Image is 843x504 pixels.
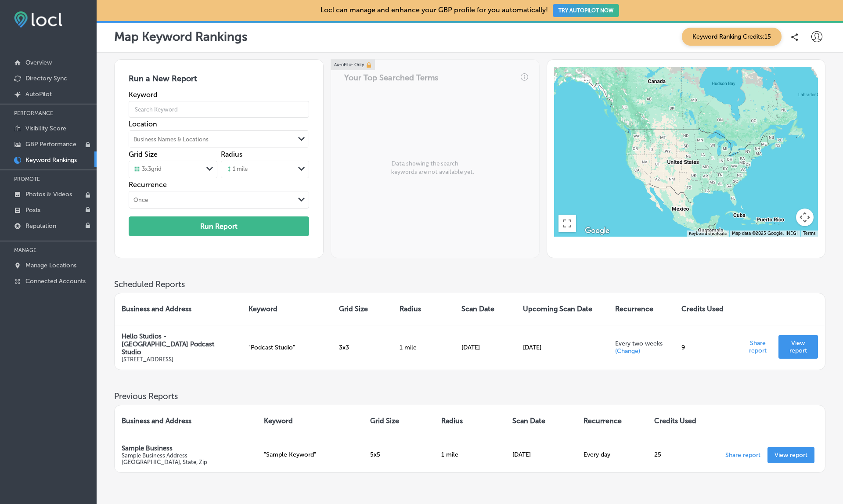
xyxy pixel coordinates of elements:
[505,437,576,472] td: [DATE]
[615,340,667,347] p: Every two weeks
[241,293,332,325] th: Keyword
[129,97,309,122] input: Search Keyword
[25,59,52,66] p: Overview
[25,277,86,285] p: Connected Accounts
[122,356,234,363] p: [STREET_ADDRESS]
[114,391,825,401] h3: Previous Reports
[249,344,325,351] p: " Podcast Studio "
[393,325,455,370] td: 1 mile
[516,293,608,325] th: Upcoming Scan Date
[454,293,516,325] th: Scan Date
[332,325,392,370] td: 3 x 3
[796,209,814,226] button: Map camera controls
[129,120,309,128] label: Location
[25,156,77,164] p: Keyword Rankings
[122,452,250,465] p: Sample Business Address [GEOGRAPHIC_DATA], State, Zip
[393,293,455,325] th: Radius
[778,335,818,359] a: View report
[129,216,309,236] button: Run Report
[725,449,760,459] p: Share report
[454,325,516,370] td: [DATE]
[732,231,798,236] span: Map data ©2025 Google, INEGI
[608,293,674,325] th: Recurrence
[221,150,242,158] label: Radius
[744,337,771,354] p: Share report
[558,215,576,232] button: Toggle fullscreen view
[114,29,248,44] p: Map Keyword Rankings
[133,136,209,143] div: Business Names & Locations
[682,28,782,46] span: Keyword Ranking Credits: 15
[25,206,40,214] p: Posts
[647,405,718,437] th: Credits Used
[129,90,309,99] label: Keyword
[332,293,392,325] th: Grid Size
[25,222,56,230] p: Reputation
[516,325,608,370] td: [DATE]
[122,444,250,452] p: Sample Business
[689,230,727,237] button: Keyboard shortcuts
[363,437,434,472] td: 5x5
[576,437,648,472] td: Every day
[115,405,257,437] th: Business and Address
[505,405,576,437] th: Scan Date
[114,279,825,289] h3: Scheduled Reports
[553,4,619,17] button: TRY AUTOPILOT NOW
[434,405,505,437] th: Radius
[647,437,718,472] td: 25
[25,75,67,82] p: Directory Sync
[129,150,158,158] label: Grid Size
[129,180,309,189] label: Recurrence
[25,125,66,132] p: Visibility Score
[25,191,72,198] p: Photos & Videos
[363,405,434,437] th: Grid Size
[674,325,737,370] td: 9
[115,293,241,325] th: Business and Address
[767,447,814,463] a: View report
[14,11,62,28] img: fda3e92497d09a02dc62c9cd864e3231.png
[129,74,309,90] h3: Run a New Report
[775,451,807,459] p: View report
[615,347,640,355] p: (Change)
[583,225,612,237] img: Google
[133,166,162,173] div: 3 x 3 grid
[257,405,364,437] th: Keyword
[674,293,737,325] th: Credits Used
[133,197,148,203] div: Once
[434,437,505,472] td: 1 mile
[226,166,248,173] div: 1 mile
[122,332,234,356] p: Hello Studios - [GEOGRAPHIC_DATA] Podcast Studio
[25,262,76,269] p: Manage Locations
[576,405,648,437] th: Recurrence
[583,225,612,237] a: Open this area in Google Maps (opens a new window)
[803,231,815,236] a: Terms
[257,437,364,472] td: "Sample Keyword"
[25,90,52,98] p: AutoPilot
[25,140,76,148] p: GBP Performance
[785,339,811,354] p: View report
